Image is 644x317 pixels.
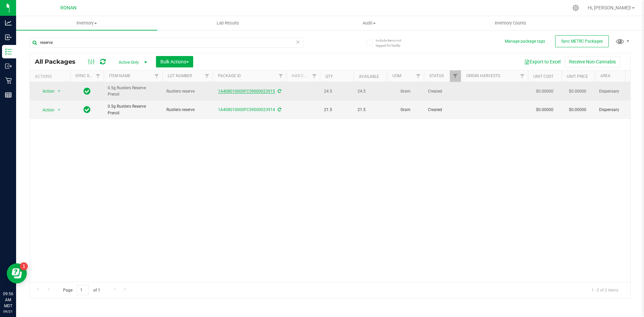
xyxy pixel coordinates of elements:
[5,19,12,26] inline-svg: Analytics
[208,20,248,26] span: Lab Results
[533,74,553,79] a: Unit Cost
[277,107,281,112] span: Sync from Compliance System
[157,16,299,30] a: Lab Results
[16,20,157,26] span: Inventory
[35,74,67,79] div: Actions
[324,88,350,95] span: 24.5
[60,5,76,11] span: RONAN
[7,263,27,283] iframe: Resource center
[3,309,13,314] p: 09/21
[359,74,379,79] a: Available
[440,16,581,30] a: Inventory Counts
[5,92,12,98] inline-svg: Reports
[168,73,192,78] a: Lot Number
[561,39,603,44] span: Sync METRC Packages
[555,35,609,47] button: Sync METRC Packages
[588,5,631,10] span: Hi, [PERSON_NAME]!
[156,56,193,67] button: Bulk Actions
[5,34,12,41] inline-svg: Inbound
[358,88,383,95] span: 24.5
[275,70,286,82] a: Filter
[151,70,162,82] a: Filter
[84,87,91,96] span: In Sync
[528,101,561,119] td: $0.00000
[55,105,63,115] span: select
[325,74,333,79] a: Qty
[358,107,383,113] span: 21.5
[75,73,101,78] a: Sync Status
[3,291,13,309] p: 09:56 AM MDT
[35,58,82,65] span: All Packages
[600,73,610,78] a: Area
[93,70,104,82] a: Filter
[391,107,420,113] span: Gram
[599,107,641,113] span: Dispensary
[391,88,420,95] span: Gram
[277,89,281,94] span: Sync from Compliance System
[586,285,624,295] span: 1 - 2 of 2 items
[309,70,320,82] a: Filter
[218,73,241,78] a: Package ID
[450,70,461,82] a: Filter
[57,285,106,295] span: Page of 1
[218,89,275,94] a: 1A408010000FC59000023915
[566,87,590,96] span: $0.00000
[466,73,500,78] a: Origin Harvests
[392,73,401,78] a: UOM
[84,105,91,114] span: In Sync
[166,107,209,113] span: Rustlers reserve
[77,285,89,295] input: 1
[572,5,580,11] div: Manage settings
[517,70,528,82] a: Filter
[16,16,157,30] a: Inventory
[429,73,444,78] a: Status
[108,85,158,98] span: 0.5g Rustlers Reserve Preroll
[37,105,55,115] span: Action
[567,74,588,79] a: Unit Price
[528,82,561,101] td: $0.00000
[218,107,275,112] a: 1A408010000FC59000023914
[30,38,304,48] input: Search Package ID, Item Name, SKU, Lot or Part Number...
[324,107,350,113] span: 21.5
[520,56,565,67] button: Export to Excel
[599,88,641,95] span: Dispensary
[376,38,409,48] span: Include items not tagged for facility
[37,87,55,96] span: Action
[486,20,535,26] span: Inventory Counts
[5,77,12,84] inline-svg: Retail
[5,48,12,55] inline-svg: Inventory
[505,39,545,44] button: Manage package tags
[166,88,209,95] span: Rustlers reserve
[55,87,63,96] span: select
[428,107,457,113] span: Created
[286,70,320,82] th: Has COA
[299,16,440,30] a: Audit
[428,88,457,95] span: Created
[413,70,424,82] a: Filter
[160,59,189,64] span: Bulk Actions
[565,56,620,67] button: Receive Non-Cannabis
[20,262,28,270] iframe: Resource center unread badge
[109,73,130,78] a: Item Name
[566,105,590,115] span: $0.00000
[5,63,12,69] inline-svg: Outbound
[202,70,213,82] a: Filter
[299,20,439,26] span: Audit
[296,38,300,46] span: Clear
[108,103,158,116] span: 0.5g Rustlers Reserve Preroll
